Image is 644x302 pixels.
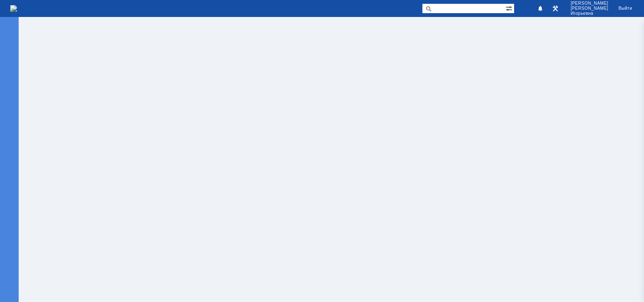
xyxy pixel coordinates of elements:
[506,4,514,12] span: Расширенный поиск
[10,5,17,12] a: Перейти на домашнюю страницу
[571,11,608,16] span: Игорьевна
[10,5,17,12] img: logo
[550,3,560,14] a: Перейти в интерфейс администратора
[571,1,608,6] span: [PERSON_NAME]
[571,6,608,11] span: [PERSON_NAME]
